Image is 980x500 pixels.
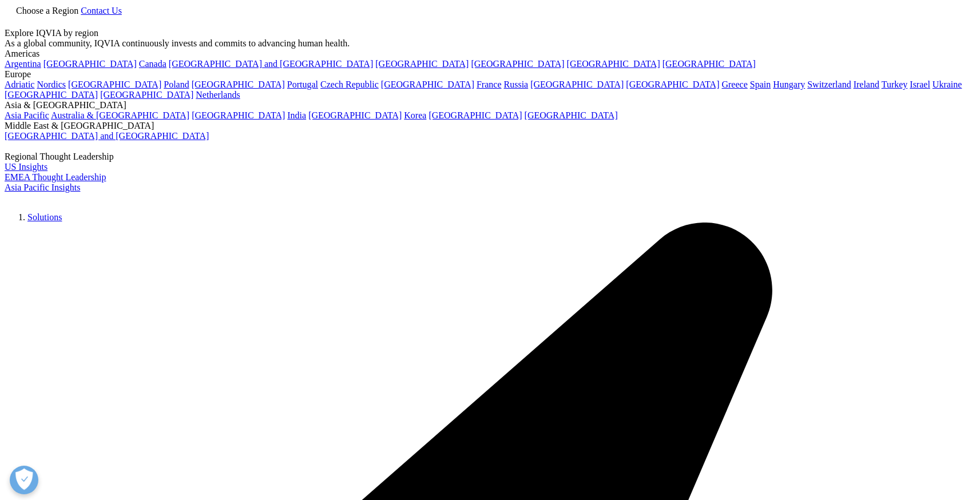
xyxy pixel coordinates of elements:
div: Explore IQVIA by region [5,28,975,38]
a: [GEOGRAPHIC_DATA] [428,110,522,120]
a: Portugal [287,80,318,89]
a: [GEOGRAPHIC_DATA] and [GEOGRAPHIC_DATA] [5,131,209,141]
button: Открыть настройки [10,466,38,494]
span: Choose a Region [16,6,78,15]
a: [GEOGRAPHIC_DATA] [192,80,285,89]
a: Czech Republic [320,80,379,89]
a: [GEOGRAPHIC_DATA] [626,80,719,89]
a: [GEOGRAPHIC_DATA] [43,59,137,69]
a: Korea [404,110,426,120]
div: Europe [5,69,975,80]
a: Poland [164,80,189,89]
a: Asia Pacific [5,110,49,120]
div: Americas [5,49,975,59]
div: As a global community, IQVIA continuously invests and commits to advancing human health. [5,38,975,49]
a: [GEOGRAPHIC_DATA] [662,59,756,69]
a: Solutions [27,212,62,222]
a: Spain [750,80,771,89]
a: [GEOGRAPHIC_DATA] [381,80,474,89]
a: [GEOGRAPHIC_DATA] [100,90,193,100]
a: Canada [139,59,166,69]
a: Russia [504,80,529,89]
a: Ireland [854,80,879,89]
a: Greece [721,80,747,89]
a: Asia Pacific Insights [5,182,80,192]
a: [GEOGRAPHIC_DATA] and [GEOGRAPHIC_DATA] [169,59,373,69]
a: US Insights [5,162,47,172]
a: Turkey [882,80,908,89]
a: EMEA Thought Leadership [5,172,106,182]
a: [GEOGRAPHIC_DATA] [68,80,161,89]
a: Adriatic [5,80,34,89]
div: Middle East & [GEOGRAPHIC_DATA] [5,121,975,131]
a: [GEOGRAPHIC_DATA] [192,110,285,120]
a: Ukraine [933,80,962,89]
div: Regional Thought Leadership [5,152,975,162]
div: Asia & [GEOGRAPHIC_DATA] [5,100,975,110]
a: [GEOGRAPHIC_DATA] [567,59,660,69]
a: [GEOGRAPHIC_DATA] [308,110,402,120]
a: Contact Us [81,6,122,15]
a: France [477,80,502,89]
a: Switzerland [807,80,851,89]
a: [GEOGRAPHIC_DATA] [530,80,624,89]
a: Argentina [5,59,41,69]
a: [GEOGRAPHIC_DATA] [5,90,98,100]
a: [GEOGRAPHIC_DATA] [375,59,469,69]
a: India [287,110,306,120]
a: Hungary [773,80,805,89]
a: Netherlands [196,90,240,100]
a: [GEOGRAPHIC_DATA] [471,59,564,69]
a: Nordics [37,80,66,89]
a: Israel [910,80,930,89]
a: Australia & [GEOGRAPHIC_DATA] [51,110,189,120]
a: [GEOGRAPHIC_DATA] [525,110,618,120]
